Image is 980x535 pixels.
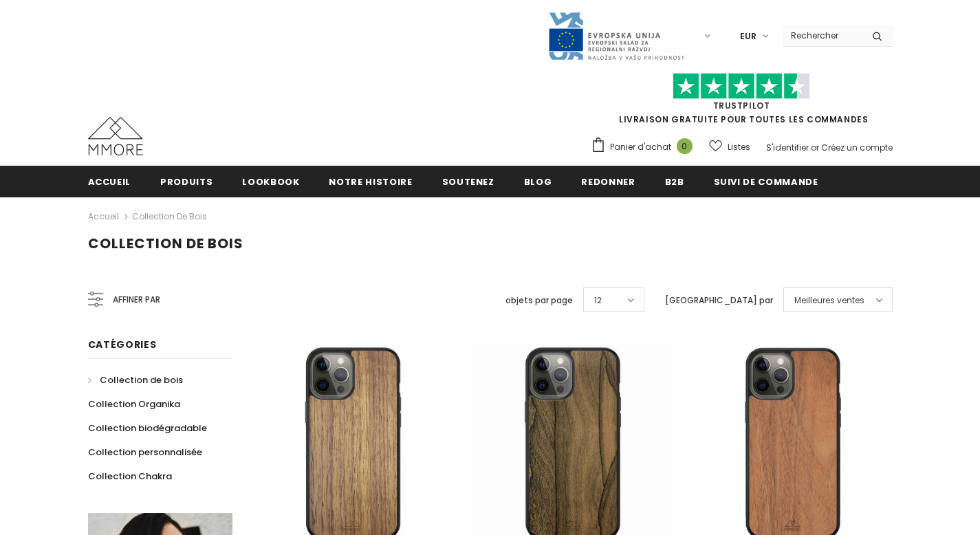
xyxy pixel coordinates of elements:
[524,166,552,197] a: Blog
[160,166,213,197] a: Produits
[547,11,685,61] img: Javni Razpis
[88,338,157,351] span: Catégories
[713,100,770,111] a: TrustPilot
[524,175,552,188] span: Blog
[673,73,810,100] img: Faites confiance aux étoiles pilotes
[88,166,131,197] a: Accueil
[88,208,119,225] a: Accueil
[714,166,818,197] a: Suivi de commande
[766,142,809,153] a: S'identifier
[665,294,773,307] label: [GEOGRAPHIC_DATA] par
[665,166,684,197] a: B2B
[821,142,893,153] a: Créez un compte
[591,79,893,125] span: LIVRAISON GRATUITE POUR TOUTES LES COMMANDES
[665,175,684,188] span: B2B
[594,294,602,307] span: 12
[442,175,494,188] span: soutenez
[329,166,412,197] a: Notre histoire
[88,446,202,459] span: Collection personnalisée
[88,470,172,483] span: Collection Chakra
[783,25,862,45] input: Search Site
[88,440,202,464] a: Collection personnalisée
[610,140,671,154] span: Panier d'achat
[709,135,750,159] a: Listes
[242,166,299,197] a: Lookbook
[88,422,207,435] span: Collection biodégradable
[88,117,143,155] img: Cas MMORE
[88,234,243,253] span: Collection de bois
[677,138,693,154] span: 0
[160,175,213,188] span: Produits
[132,210,207,222] a: Collection de bois
[88,397,180,411] span: Collection Organika
[100,373,183,386] span: Collection de bois
[728,140,750,154] span: Listes
[88,175,131,188] span: Accueil
[811,142,819,153] span: or
[442,166,494,197] a: soutenez
[581,166,635,197] a: Redonner
[505,294,573,307] label: objets par page
[547,30,685,41] a: Javni Razpis
[329,175,412,188] span: Notre histoire
[591,137,699,157] a: Panier d'achat 0
[581,175,635,188] span: Redonner
[714,175,818,188] span: Suivi de commande
[113,292,160,307] span: Affiner par
[794,294,864,307] span: Meilleures ventes
[88,368,183,392] a: Collection de bois
[242,175,299,188] span: Lookbook
[88,464,172,488] a: Collection Chakra
[88,416,207,440] a: Collection biodégradable
[740,30,756,43] span: EUR
[88,392,180,416] a: Collection Organika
